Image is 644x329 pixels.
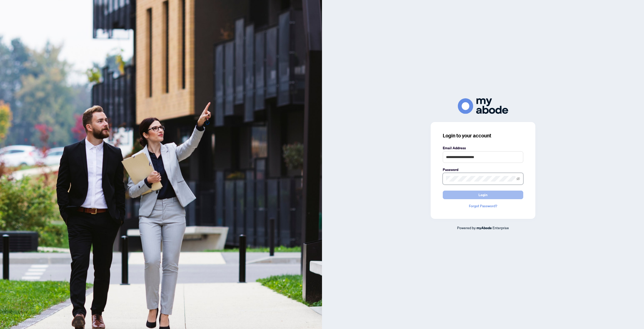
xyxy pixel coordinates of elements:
[443,145,523,151] label: Email Address
[457,225,476,230] span: Powered by
[478,191,488,199] span: Login
[443,167,523,172] label: Password
[493,225,509,230] span: Enterprise
[443,191,523,199] button: Login
[458,98,508,114] img: ma-logo
[516,177,520,181] span: eye-invisible
[443,203,523,209] a: Forgot Password?
[443,132,523,139] h3: Login to your account
[476,225,492,231] a: myAbode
